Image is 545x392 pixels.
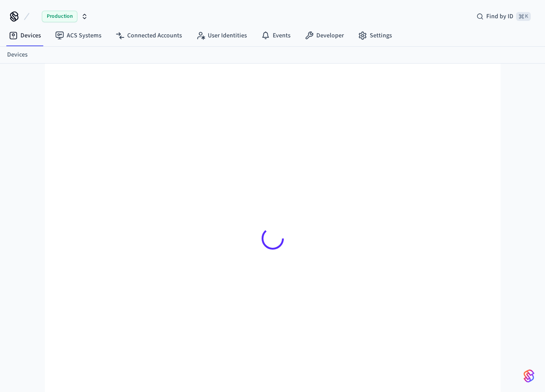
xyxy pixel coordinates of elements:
a: Settings [351,28,399,44]
span: Production [42,11,77,22]
a: Events [254,28,298,44]
a: ACS Systems [48,28,109,44]
img: SeamLogoGradient.69752ec5.svg [524,369,534,383]
a: User Identities [189,28,254,44]
a: Devices [2,28,48,44]
a: Developer [298,28,351,44]
a: Connected Accounts [109,28,189,44]
span: ⌘ K [516,12,531,21]
div: Find by ID⌘ K [469,8,538,24]
span: Find by ID [486,12,513,21]
a: Devices [7,50,28,60]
